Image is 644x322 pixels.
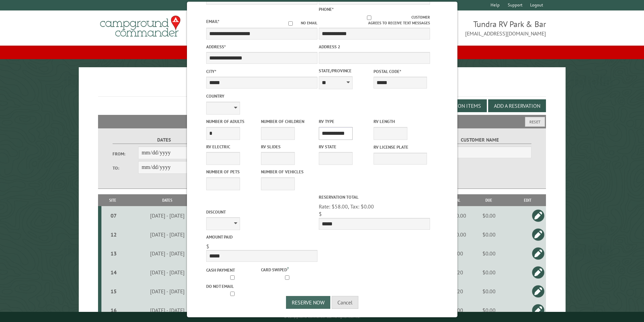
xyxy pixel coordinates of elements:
label: Dates [113,136,216,144]
th: Dates [124,194,210,206]
div: [DATE] - [DATE] [125,307,209,314]
div: [DATE] - [DATE] [125,250,209,257]
label: Customer agrees to receive text messages [319,15,430,26]
label: Do not email [206,283,260,290]
label: Card swiped [261,266,314,273]
img: Campground Commander [98,13,183,40]
div: 13 [104,250,123,257]
label: Number of Vehicles [261,169,314,175]
div: 15 [104,288,123,295]
label: Address [206,44,317,50]
div: [DATE] - [DATE] [125,269,209,276]
label: RV Length [374,118,427,125]
label: Number of Adults [206,118,260,125]
div: [DATE] - [DATE] [125,212,209,219]
h1: Reservations [98,78,546,97]
label: Country [206,93,317,99]
label: To: [113,165,138,171]
input: Customer agrees to receive text messages [327,16,411,20]
div: 16 [104,307,123,314]
label: RV Slides [261,144,314,150]
label: No email [280,20,317,26]
label: Number of Pets [206,169,260,175]
div: 07 [104,212,123,219]
div: [DATE] - [DATE] [125,231,209,238]
td: $0.00 [469,263,509,282]
label: Amount paid [206,234,317,240]
label: Phone [319,6,334,12]
input: No email [280,21,301,26]
label: Cash payment [206,267,260,273]
button: Reset [525,117,545,127]
td: $0.00 [469,225,509,244]
div: [DATE] - [DATE] [125,288,209,295]
button: Cancel [332,296,358,309]
label: RV Type [319,118,372,125]
span: $ [319,210,322,217]
th: Site [101,194,124,206]
label: RV Electric [206,144,260,150]
label: RV State [319,144,372,150]
label: Discount [206,209,317,215]
small: © Campground Commander LLC. All rights reserved. [284,315,360,319]
button: Reserve Now [286,296,330,309]
h2: Filters [98,115,546,128]
label: Customer Name [428,136,531,144]
button: Edit Add-on Items [429,99,487,112]
label: From: [113,151,138,157]
div: 14 [104,269,123,276]
label: Email [206,19,219,24]
label: Reservation Total [319,194,430,200]
td: $0.00 [469,282,509,301]
label: RV License Plate [374,144,427,150]
span: Rate: $58.00, Tax: $0.00 [319,203,374,210]
td: $0.00 [469,206,509,225]
a: ? [287,266,289,271]
div: 12 [104,231,123,238]
td: $0.00 [469,301,509,320]
button: Add a Reservation [488,99,546,112]
label: Postal Code [374,68,427,75]
label: City [206,68,317,75]
th: Edit [509,194,546,206]
span: $ [206,243,209,250]
td: $0.00 [469,244,509,263]
label: Number of Children [261,118,314,125]
label: Address 2 [319,44,430,50]
label: State/Province [319,68,372,74]
th: Due [469,194,509,206]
